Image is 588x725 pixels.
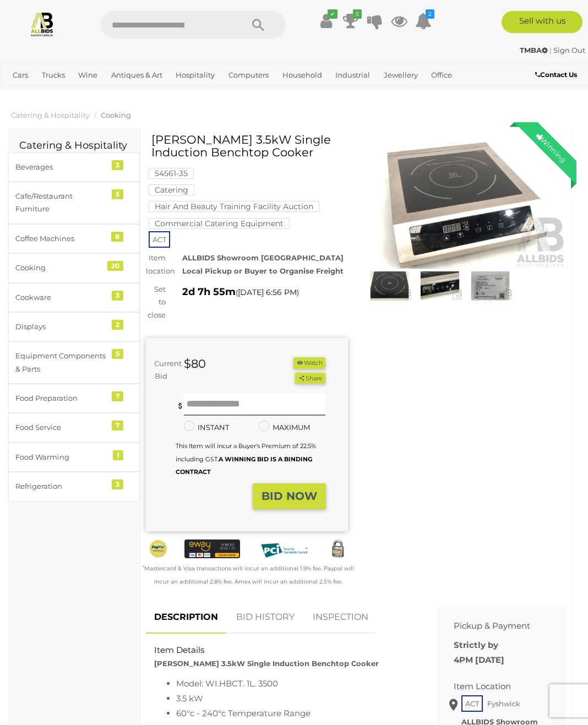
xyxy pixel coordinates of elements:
a: Household [278,66,326,84]
a: Beverages 3 [8,152,140,182]
img: Official PayPal Seal [149,539,168,558]
mark: Catering [149,184,194,195]
a: Sports [8,84,40,102]
li: Model: WI.HBCT. 1L. 3500 [176,676,412,691]
b: Contact Us [535,70,577,79]
strong: [PERSON_NAME] 3.5kW Single Induction Benchtop Cooker [154,659,379,668]
div: 2 [112,320,123,330]
a: Sell with us [502,11,582,33]
img: PCI DSS compliant [257,539,312,562]
mark: Commercial Catering Equipment [149,218,290,229]
div: 3 [112,291,123,301]
div: Cookware [15,291,106,304]
div: 1 [113,450,123,460]
div: Cafe/Restaurant Furniture [15,190,106,216]
a: Food Preparation 7 [8,384,140,413]
a: Food Service 7 [8,413,140,442]
h2: Item Location [454,682,533,691]
div: 20 [107,261,123,271]
a: Industrial [331,66,374,84]
b: A WINNING BID IS A BINDING CONTRACT [176,455,312,476]
span: ( ) [236,288,299,297]
a: Sign Out [553,46,585,54]
button: Search [231,11,286,39]
a: Catering & Hospitality [11,111,90,119]
a: Commercial Catering Equipment [149,219,290,228]
small: This Item will incur a Buyer's Premium of 22.5% including GST. [176,442,316,476]
a: Food Warming 1 [8,443,140,472]
img: Secured by Rapid SSL [328,539,347,559]
a: DESCRIPTION [146,601,226,634]
strong: 2d 7h 55m [182,286,236,298]
div: Item location [138,252,174,277]
a: [GEOGRAPHIC_DATA] [45,84,132,102]
mark: 54561-35 [149,168,194,179]
span: ACT [149,231,170,248]
mark: Hair And Beauty Training Facility Auction [149,201,319,212]
button: Share [295,373,325,384]
a: Wine [74,66,102,84]
div: Coffee Machines [15,232,106,245]
a: Cars [8,66,32,84]
a: Hair And Beauty Training Facility Auction [149,202,319,211]
i: 2 [426,9,434,19]
div: Cooking [15,261,106,274]
strong: $80 [184,357,206,370]
span: Fyshwick [484,696,523,711]
label: INSTANT [184,421,229,434]
li: 60°c - 240°c Temperature Range [176,706,412,721]
strong: BID NOW [262,489,317,503]
h2: Item Details [154,646,412,655]
a: Cooking [101,111,131,119]
strong: Local Pickup or Buyer to Organise Freight [182,266,344,275]
div: Food Preparation [15,392,106,405]
a: 2 [415,11,432,31]
a: Hospitality [171,66,219,84]
a: Cookware 3 [8,283,140,312]
a: INSPECTION [304,601,377,634]
span: | [549,46,552,54]
div: 3 [112,160,123,170]
small: Mastercard & Visa transactions will incur an additional 1.9% fee. Paypal will incur an additional... [143,565,354,585]
a: Contact Us [535,69,580,81]
img: Allbids.com.au [29,11,55,37]
button: Watch [293,357,325,369]
a: Office [427,66,456,84]
img: Woodson 3.5kW Single Induction Benchtop Cooker [364,139,567,269]
div: Beverages [15,161,106,173]
button: BID NOW [253,483,326,509]
a: Displays 2 [8,312,140,341]
div: 7 [112,391,123,401]
a: 54561-35 [149,169,194,178]
div: 8 [111,232,123,242]
label: MAXIMUM [259,421,310,434]
a: 5 [342,11,359,31]
a: Coffee Machines 8 [8,224,140,253]
h2: Pickup & Payment [454,622,533,631]
div: Equipment Components & Parts [15,350,106,375]
div: 7 [112,421,123,430]
div: Refrigeration [15,480,106,493]
a: Trucks [37,66,69,84]
li: Watch this item [293,357,325,369]
div: Food Service [15,421,106,434]
a: Jewellery [379,66,422,84]
img: Woodson 3.5kW Single Induction Benchtop Cooker [417,271,462,301]
a: Cafe/Restaurant Furniture 5 [8,182,140,224]
div: 3 [112,479,123,489]
strong: ALLBIDS Showroom [GEOGRAPHIC_DATA] [182,253,344,262]
strong: TMBA [520,46,548,54]
a: Antiques & Art [107,66,167,84]
a: Computers [224,66,273,84]
a: Refrigeration 3 [8,472,140,501]
i: 5 [353,9,362,19]
a: Catering [149,186,194,194]
a: BID HISTORY [228,601,303,634]
div: 5 [112,349,123,359]
div: Displays [15,320,106,333]
div: Food Warming [15,451,106,464]
img: Woodson 3.5kW Single Induction Benchtop Cooker [468,271,513,301]
a: ✔ [318,11,335,31]
li: 3.5 kW [176,691,412,706]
